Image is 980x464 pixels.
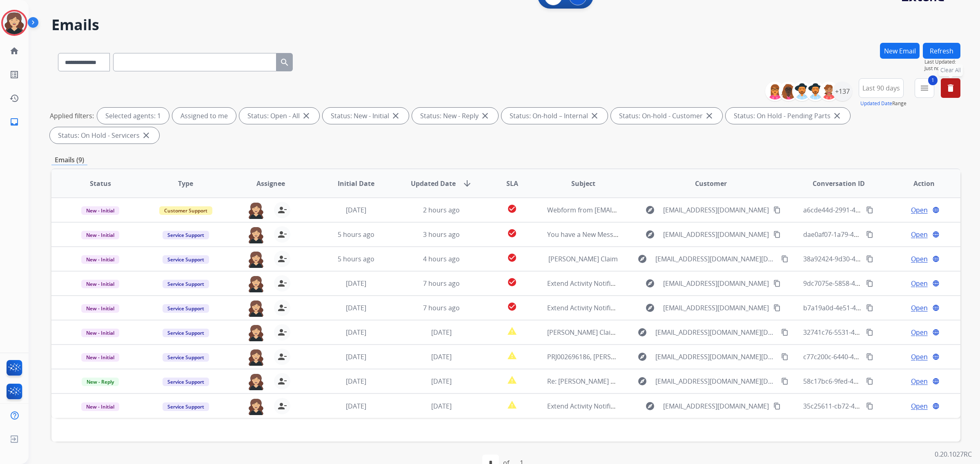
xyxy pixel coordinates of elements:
mat-icon: content_copy [866,329,873,336]
span: 5 hours ago [338,230,374,239]
span: 1 [928,75,938,85]
button: Last 90 days [859,78,904,98]
span: Conversation ID [813,179,865,188]
mat-icon: content_copy [866,353,873,360]
mat-icon: report_problem [507,375,517,385]
span: [DATE] [431,328,452,337]
mat-icon: close [391,111,401,121]
mat-icon: content_copy [866,402,873,410]
span: 32741c76-5531-472b-ae0d-ee872c1372f5 [803,328,927,337]
span: Open [911,230,928,239]
span: Last Updated: [924,59,960,65]
span: Just now [924,65,960,72]
span: 5 hours ago [338,254,374,263]
img: agent-avatar [248,275,264,292]
span: [DATE] [346,205,366,214]
span: Service Support [163,329,209,337]
mat-icon: content_copy [866,304,873,312]
mat-icon: content_copy [866,378,873,385]
span: PRJ002696186, [PERSON_NAME] 1-8233086179 [547,352,688,361]
img: agent-avatar [248,398,264,415]
span: Customer Support [159,206,212,215]
mat-icon: language [932,280,940,287]
mat-icon: explore [637,352,647,362]
mat-icon: content_copy [781,255,788,263]
mat-icon: person_remove [277,254,287,264]
button: 1 [915,78,934,98]
h2: Emails [51,17,960,33]
mat-icon: check_circle [507,228,517,238]
span: New - Reply [82,378,119,386]
span: Re: [PERSON_NAME] Claim [547,377,628,386]
span: a6cde44d-2991-496f-8a2b-e692f53785a5 [803,205,927,214]
mat-icon: language [932,378,940,385]
button: New Email [880,43,920,59]
span: New - Initial [81,255,119,264]
mat-icon: person_remove [277,401,287,411]
span: [EMAIL_ADDRESS][DOMAIN_NAME] [663,278,769,288]
span: New - Initial [81,231,119,239]
button: Refresh [923,43,960,59]
mat-icon: close [704,111,714,121]
span: dae0af07-1a79-476b-b03b-bbcd94b5e303 [803,230,930,239]
mat-icon: delete [946,83,955,93]
span: Service Support [163,231,209,239]
span: New - Initial [81,329,119,337]
mat-icon: close [590,111,599,121]
div: Status: New - Reply [412,108,498,124]
mat-icon: person_remove [277,303,287,313]
mat-icon: language [932,329,940,336]
mat-icon: report_problem [507,326,517,336]
span: 35c25611-cb72-46f8-8595-414c0ec3415f [803,402,924,411]
span: [DATE] [346,352,366,361]
span: New - Initial [81,206,119,215]
span: [DATE] [431,402,452,411]
img: agent-avatar [248,349,264,366]
mat-icon: content_copy [866,255,873,263]
span: 2 hours ago [423,205,460,214]
span: Open [911,376,928,386]
div: +137 [833,82,852,101]
span: [PERSON_NAME] Claim [548,254,618,263]
mat-icon: person_remove [277,278,287,288]
mat-icon: content_copy [773,402,781,410]
div: Status: On Hold - Servicers [50,127,159,144]
span: New - Initial [81,353,119,362]
mat-icon: content_copy [773,231,781,238]
mat-icon: person_remove [277,352,287,362]
mat-icon: person_remove [277,205,287,215]
div: Status: Open - All [239,108,319,124]
mat-icon: close [832,111,842,121]
span: Extend Activity Notification [547,279,630,288]
mat-icon: close [141,130,151,140]
img: avatar [3,11,26,34]
mat-icon: explore [637,376,647,386]
img: agent-avatar [248,202,264,219]
span: [DATE] [346,303,366,312]
span: Updated Date [411,179,456,188]
span: [DATE] [431,377,452,386]
mat-icon: content_copy [866,231,873,238]
span: [PERSON_NAME] Claim 1-8261254071 [547,328,661,337]
mat-icon: content_copy [773,206,781,214]
mat-icon: explore [645,230,655,239]
span: Clear All [940,66,961,74]
span: [DATE] [346,328,366,337]
span: New - Initial [81,304,119,313]
mat-icon: explore [645,205,655,215]
mat-icon: language [932,402,940,410]
mat-icon: content_copy [781,353,788,360]
span: [DATE] [346,402,366,411]
th: Action [875,169,960,198]
span: [EMAIL_ADDRESS][DOMAIN_NAME][DATE] [655,254,776,264]
mat-icon: report_problem [507,400,517,410]
span: Service Support [163,280,209,288]
span: Open [911,278,928,288]
mat-icon: list_alt [9,70,19,80]
mat-icon: check_circle [507,277,517,287]
mat-icon: language [932,206,940,214]
span: You have a New Message from BBB Serving [GEOGRAPHIC_DATA][US_STATE], Consumer Complaint #23730519 [547,230,884,239]
p: Applied filters: [50,111,94,121]
span: Extend Activity Notification [547,303,630,312]
mat-icon: content_copy [773,280,781,287]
